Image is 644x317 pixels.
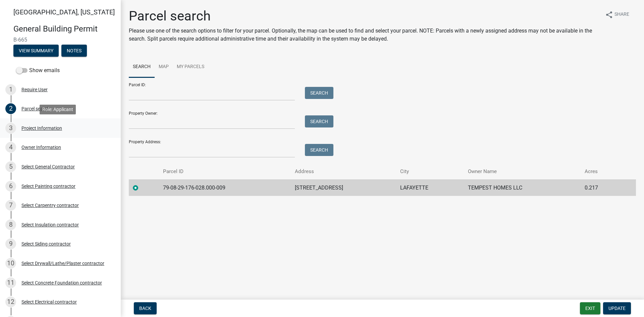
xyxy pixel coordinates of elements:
[5,200,16,211] div: 7
[581,179,621,196] td: 0.217
[13,45,59,57] button: View Summary
[581,164,621,179] th: Acres
[5,84,16,95] div: 1
[134,302,157,314] button: Back
[21,145,61,150] div: Owner Information
[608,306,626,311] span: Update
[173,56,208,78] a: My Parcels
[21,203,79,208] div: Select Carpentry contractor
[614,11,629,19] span: Share
[396,164,464,179] th: City
[5,142,16,153] div: 4
[155,56,173,78] a: Map
[600,8,635,21] button: shareShare
[5,297,16,307] div: 12
[5,103,16,114] div: 2
[5,258,16,269] div: 10
[603,302,631,314] button: Update
[464,179,581,196] td: TEMPEST HOMES LLC
[291,164,396,179] th: Address
[40,105,76,114] div: Role: Applicant
[21,261,104,266] div: Select Drywall/Lathe/Plaster contractor
[464,164,581,179] th: Owner Name
[21,106,50,111] div: Parcel search
[5,277,16,288] div: 11
[305,115,333,127] button: Search
[5,219,16,230] div: 8
[129,8,600,24] h1: Parcel search
[16,66,60,74] label: Show emails
[305,144,333,156] button: Search
[13,37,107,43] span: B-665
[5,239,16,249] div: 9
[291,179,396,196] td: [STREET_ADDRESS]
[21,87,48,92] div: Require User
[13,24,115,34] h4: General Building Permit
[21,222,79,227] div: Select Insulation contractor
[21,184,75,189] div: Select Painting contractor
[21,126,62,130] div: Project Information
[61,45,87,57] button: Notes
[129,27,600,43] p: Please use one of the search options to filter for your parcel. Optionally, the map can be used t...
[605,11,613,19] i: share
[580,302,600,314] button: Exit
[21,300,77,304] div: Select Electrical contractor
[5,181,16,192] div: 6
[159,179,291,196] td: 79-08-29-176-028.000-009
[139,306,151,311] span: Back
[13,8,115,16] span: [GEOGRAPHIC_DATA], [US_STATE]
[396,179,464,196] td: LAFAYETTE
[21,280,102,285] div: Select Concrete Foundation contractor
[5,123,16,134] div: 3
[305,87,333,99] button: Search
[159,164,291,179] th: Parcel ID
[21,242,71,246] div: Select Siding contractor
[129,56,155,78] a: Search
[61,48,87,54] wm-modal-confirm: Notes
[13,48,59,54] wm-modal-confirm: Summary
[5,161,16,172] div: 5
[21,164,75,169] div: Select General Contractor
